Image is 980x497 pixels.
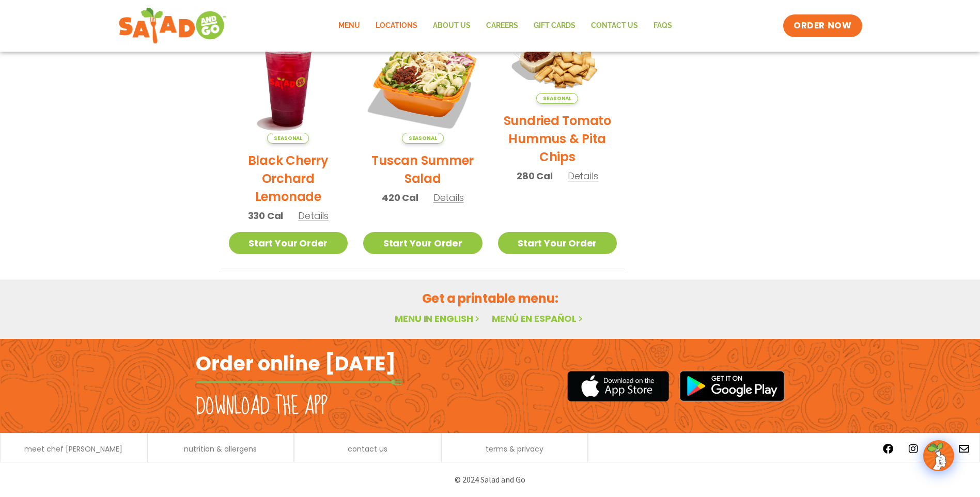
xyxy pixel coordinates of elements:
[331,14,368,38] a: Menu
[425,14,478,38] a: About Us
[433,191,464,204] span: Details
[924,441,953,470] img: wpChatIcon
[498,112,617,166] h2: Sundried Tomato Hummus & Pita Chips
[536,93,578,104] span: Seasonal
[229,232,348,254] a: Start Your Order
[221,289,759,307] h2: Get a printable menu:
[783,14,862,37] a: ORDER NOW
[517,169,553,183] span: 280 Cal
[363,232,483,254] a: Start Your Order
[567,369,669,403] img: appstore
[478,14,526,38] a: Careers
[583,14,646,38] a: Contact Us
[526,14,583,38] a: GIFT CARDS
[348,445,387,453] a: contact us
[248,209,284,223] span: 330 Cal
[298,209,329,222] span: Details
[229,25,348,144] img: Product photo for Black Cherry Orchard Lemonade
[568,169,598,182] span: Details
[229,151,348,206] h2: Black Cherry Orchard Lemonade
[184,445,257,453] a: nutrition & allergens
[498,232,617,254] a: Start Your Order
[498,25,617,104] img: Product photo for Sundried Tomato Hummus & Pita Chips
[492,312,585,325] a: Menú en español
[395,312,481,325] a: Menu in English
[267,133,309,144] span: Seasonal
[196,351,396,376] h2: Order online [DATE]
[679,370,785,401] img: google_play
[196,392,328,421] h2: Download the app
[646,14,680,38] a: FAQs
[331,14,680,38] nav: Menu
[382,191,418,205] span: 420 Cal
[363,151,483,188] h2: Tuscan Summer Salad
[368,14,425,38] a: Locations
[402,133,444,144] span: Seasonal
[24,445,122,453] a: meet chef [PERSON_NAME]
[196,379,402,385] img: fork
[118,5,227,46] img: new-SAG-logo-768×292
[201,473,780,487] p: © 2024 Salad and Go
[363,25,483,144] img: Product photo for Tuscan Summer Salad
[486,445,543,453] a: terms & privacy
[794,20,851,32] span: ORDER NOW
